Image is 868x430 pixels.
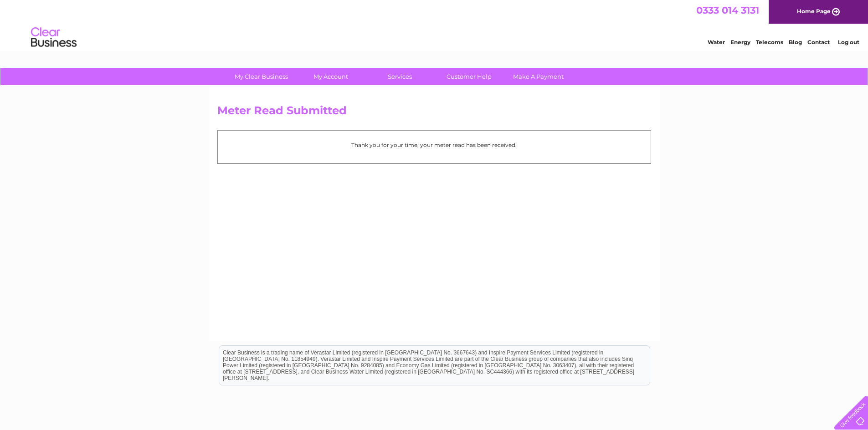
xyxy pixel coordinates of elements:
a: Customer Help [431,68,507,85]
a: Energy [730,39,750,46]
p: Thank you for your time, your meter read has been received. [222,141,646,149]
a: Telecoms [756,39,783,46]
a: 0333 014 3131 [696,5,759,16]
a: Make A Payment [501,68,576,85]
a: My Account [293,68,368,85]
a: Blog [789,39,802,46]
img: logo.png [31,24,77,51]
a: Services [362,68,437,85]
a: Water [708,39,725,46]
a: Log out [838,39,859,46]
a: My Clear Business [224,68,299,85]
a: Contact [807,39,830,46]
h2: Meter Read Submitted [217,104,651,121]
div: Clear Business is a trading name of Verastar Limited (registered in [GEOGRAPHIC_DATA] No. 3667643... [219,5,650,44]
